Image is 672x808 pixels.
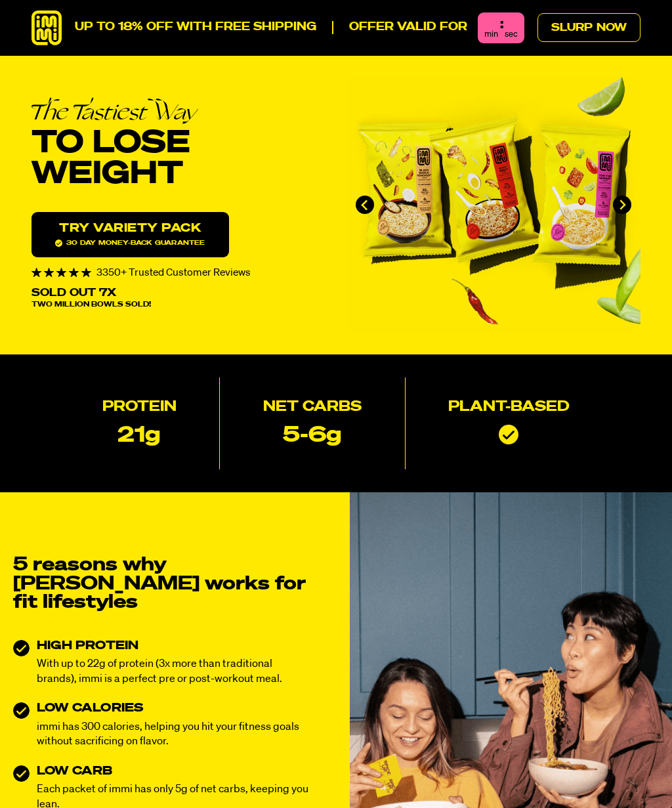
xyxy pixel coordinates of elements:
[448,400,570,415] h2: Plant-based
[31,288,116,299] p: Sold Out 7X
[263,400,362,415] h2: Net Carbs
[346,77,640,333] div: immi slideshow
[283,425,342,446] p: 5-6g
[31,101,325,123] em: The Tastiest Way
[37,720,309,750] p: immi has 300 calories, helping you hit your fitness goals without sacrificing on flavor.
[102,400,177,415] h2: Protein
[37,765,309,777] h3: LOW CARB
[332,21,467,34] p: Offer valid for
[31,268,325,278] div: 3350+ Trusted Customer Reviews
[13,556,309,613] h2: 5 reasons why [PERSON_NAME] works for fit lifestyles
[505,30,518,39] span: sec
[31,101,325,190] h1: To Lose Weight
[613,196,631,214] button: Next slide
[356,196,374,214] button: Go to last slide
[31,212,229,257] a: Try variety Pack30 day money-back guarantee
[75,21,316,34] p: Up to 18% off with free shipping
[31,301,151,308] span: Two Million Bowls Sold!
[484,30,498,39] span: min
[37,640,309,652] h3: HIGH PROTEIN
[37,702,309,714] h3: LOW CALORIES
[55,240,205,247] span: 30 day money-back guarantee
[346,77,640,333] li: 1 of 4
[537,13,640,42] a: Slurp Now
[37,657,309,687] p: With up to 22g of protein (3x more than traditional brands), immi is a perfect pre or post-workou...
[500,18,503,32] div: :
[117,425,161,446] p: 21g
